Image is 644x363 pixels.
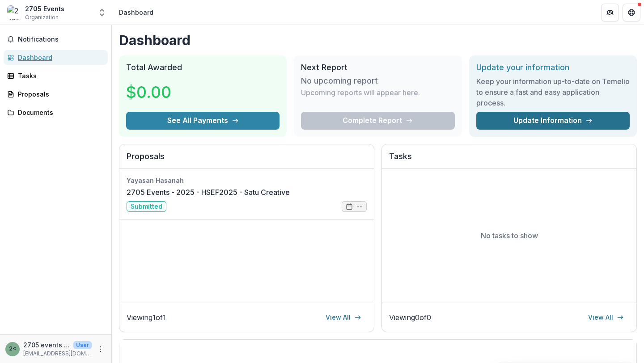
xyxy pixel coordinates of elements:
div: Documents [18,108,101,117]
div: 2705 events <events2705@gmail.com> [9,346,16,352]
img: 2705 Events [7,5,21,20]
h3: No upcoming report [301,76,378,86]
a: 2705 Events - 2025 - HSEF2025 - Satu Creative [127,187,290,198]
p: 2705 events <[EMAIL_ADDRESS][DOMAIN_NAME]> [23,340,70,350]
p: Viewing 1 of 1 [127,312,166,323]
p: [EMAIL_ADDRESS][DOMAIN_NAME] [23,350,92,358]
span: Notifications [18,36,104,43]
span: Organization [25,13,59,21]
button: More [95,344,106,355]
a: Proposals [4,87,108,101]
a: Dashboard [4,50,108,65]
button: Get Help [623,4,640,21]
button: See All Payments [126,112,280,130]
div: Dashboard [119,8,153,17]
nav: breadcrumb [115,6,157,19]
h1: Dashboard [119,32,637,48]
div: Proposals [18,89,101,99]
h2: Total Awarded [126,63,280,72]
h3: Keep your information up-to-date on Temelio to ensure a fast and easy application process. [476,76,630,108]
a: Update Information [476,112,630,130]
div: 2705 Events [25,4,64,13]
div: Dashboard [18,53,101,62]
a: Tasks [4,68,108,83]
div: Tasks [18,71,101,80]
a: View All [320,310,367,325]
h2: Next Report [301,63,454,72]
h3: $0.00 [126,80,193,104]
button: Notifications [4,32,108,46]
a: Documents [4,105,108,120]
p: Viewing 0 of 0 [389,312,431,323]
h2: Update your information [476,63,630,72]
button: Partners [601,4,619,21]
h2: Tasks [389,152,629,169]
h2: Proposals [127,152,367,169]
button: Open entity switcher [96,4,108,21]
p: Upcoming reports will appear here. [301,87,420,98]
p: User [73,341,92,349]
p: No tasks to show [481,230,538,241]
a: View All [583,310,629,325]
